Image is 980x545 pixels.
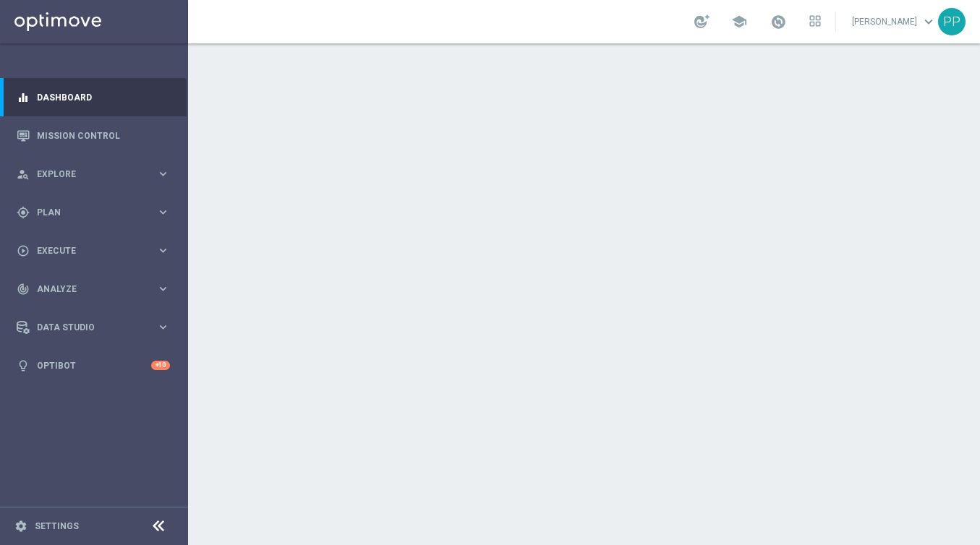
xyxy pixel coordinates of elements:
div: Plan [17,206,156,219]
div: Explore [17,168,156,181]
i: settings [14,520,27,533]
div: PP [938,8,966,35]
a: Optibot [37,346,151,385]
i: keyboard_arrow_right [156,282,170,296]
span: Explore [37,170,156,179]
button: Data Studio keyboard_arrow_right [16,322,171,333]
a: Dashboard [37,78,170,116]
div: Optibot [17,346,170,385]
i: gps_fixed [17,206,30,219]
i: keyboard_arrow_right [156,167,170,181]
i: keyboard_arrow_right [156,320,170,334]
button: Mission Control [16,130,171,142]
div: Data Studio [17,321,156,334]
div: Dashboard [17,78,170,116]
i: play_circle_outline [17,244,30,257]
button: equalizer Dashboard [16,92,171,103]
a: Mission Control [37,116,170,155]
span: keyboard_arrow_down [921,14,937,30]
i: track_changes [17,283,30,296]
button: play_circle_outline Execute keyboard_arrow_right [16,245,171,257]
button: track_changes Analyze keyboard_arrow_right [16,283,171,295]
div: Mission Control [17,116,170,155]
a: Settings [35,522,79,531]
button: lightbulb Optibot +10 [16,360,171,372]
button: person_search Explore keyboard_arrow_right [16,168,171,180]
i: keyboard_arrow_right [156,244,170,257]
i: person_search [17,168,30,181]
a: [PERSON_NAME]keyboard_arrow_down [851,11,938,33]
i: equalizer [17,91,30,104]
div: Analyze [17,283,156,296]
span: Plan [37,208,156,217]
div: +10 [151,361,170,370]
span: school [731,14,747,30]
span: Analyze [37,285,156,293]
span: Execute [37,246,156,255]
div: Execute [17,244,156,257]
i: lightbulb [17,359,30,372]
span: Data Studio [37,323,156,332]
i: keyboard_arrow_right [156,205,170,219]
button: gps_fixed Plan keyboard_arrow_right [16,207,171,218]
